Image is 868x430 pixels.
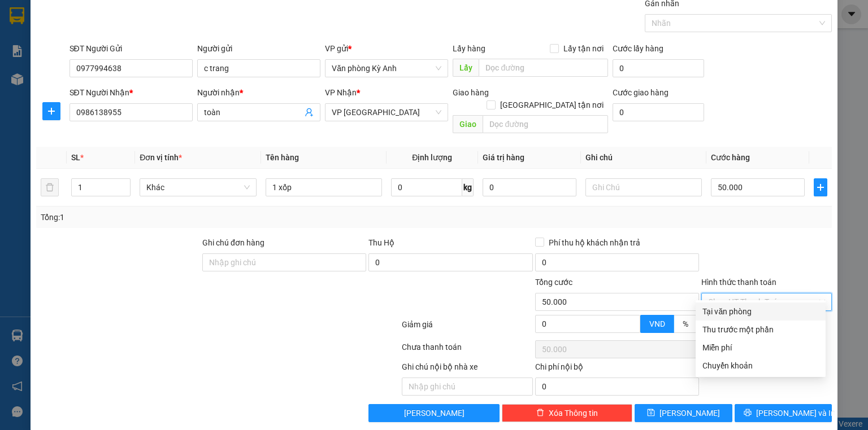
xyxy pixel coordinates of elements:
[702,359,819,372] div: Chuyển khoản
[42,102,60,120] button: plus
[266,178,382,196] input: VD: Bàn, Ghế
[305,108,314,117] span: user-add
[71,153,80,162] span: SL
[702,323,819,336] div: Thu trước một phần
[613,59,704,77] input: Cước lấy hàng
[453,59,479,77] span: Lấy
[544,236,645,249] span: Phí thu hộ khách nhận trả
[613,103,704,121] input: Cước giao hàng
[43,107,60,116] span: plus
[701,278,776,287] label: Hình thức thanh toán
[814,178,827,196] button: plus
[70,86,193,99] div: SĐT Người Nhận
[535,361,699,378] div: Chi phí nội bộ
[368,404,499,422] button: [PERSON_NAME]
[41,211,336,223] div: Tổng: 1
[266,153,299,162] span: Tên hàng
[412,153,452,162] span: Định lượng
[41,178,59,196] button: delete
[711,153,750,162] span: Cước hàng
[404,407,465,419] span: [PERSON_NAME]
[744,409,752,418] span: printer
[453,88,489,97] span: Giao hàng
[325,88,357,97] span: VP Nhận
[613,44,663,53] label: Cước lấy hàng
[453,44,485,53] span: Lấy hàng
[585,178,702,196] input: Ghi Chú
[483,153,524,162] span: Giá trị hàng
[502,404,632,422] button: deleteXóa Thông tin
[462,178,474,196] span: kg
[483,115,608,133] input: Dọc đường
[496,99,608,111] span: [GEOGRAPHIC_DATA] tận nơi
[140,153,182,162] span: Đơn vị tính
[702,305,819,318] div: Tại văn phòng
[325,42,448,55] div: VP gửi
[559,42,608,55] span: Lấy tận nơi
[402,378,532,396] input: Nhập ghi chú
[814,183,827,192] span: plus
[70,42,193,55] div: SĐT Người Gửi
[683,319,688,328] span: %
[197,42,320,55] div: Người gửi
[613,88,669,97] label: Cước giao hàng
[702,341,819,354] div: Miễn phí
[659,407,720,419] span: [PERSON_NAME]
[197,86,320,99] div: Người nhận
[368,238,394,247] span: Thu Hộ
[635,404,732,422] button: save[PERSON_NAME]
[202,238,264,247] label: Ghi chú đơn hàng
[581,147,706,169] th: Ghi chú
[647,409,655,418] span: save
[401,318,533,338] div: Giảm giá
[402,361,532,378] div: Ghi chú nội bộ nhà xe
[483,178,576,196] input: 0
[535,278,572,287] span: Tổng cước
[756,407,835,419] span: [PERSON_NAME] và In
[536,409,544,418] span: delete
[332,104,441,121] span: VP Mỹ Đình
[401,341,533,361] div: Chưa thanh toán
[549,407,598,419] span: Xóa Thông tin
[479,59,608,77] input: Dọc đường
[649,319,665,328] span: VND
[453,115,483,133] span: Giao
[202,253,366,271] input: Ghi chú đơn hàng
[332,60,441,77] span: Văn phòng Kỳ Anh
[735,404,832,422] button: printer[PERSON_NAME] và In
[146,179,249,196] span: Khác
